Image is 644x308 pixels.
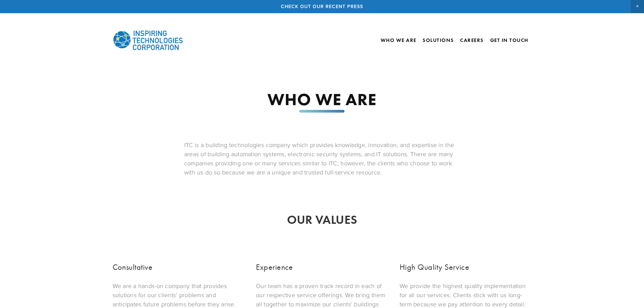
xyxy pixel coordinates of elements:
[184,140,460,177] p: ITC is a building technologies company which provides knowledge, innovation, and expertise in the...
[184,91,460,108] h1: WHO WE ARE
[256,261,388,273] h3: Experience
[423,37,454,43] a: Solutions
[381,34,416,46] a: Who We Are
[460,34,484,46] a: Careers
[184,211,460,228] h2: OUR VALUES
[490,34,528,46] a: Get In Touch
[113,261,245,273] h3: Consultative
[113,25,184,55] img: Inspiring Technologies Corp – A Building Technologies Company
[400,261,532,273] h3: High Quality Service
